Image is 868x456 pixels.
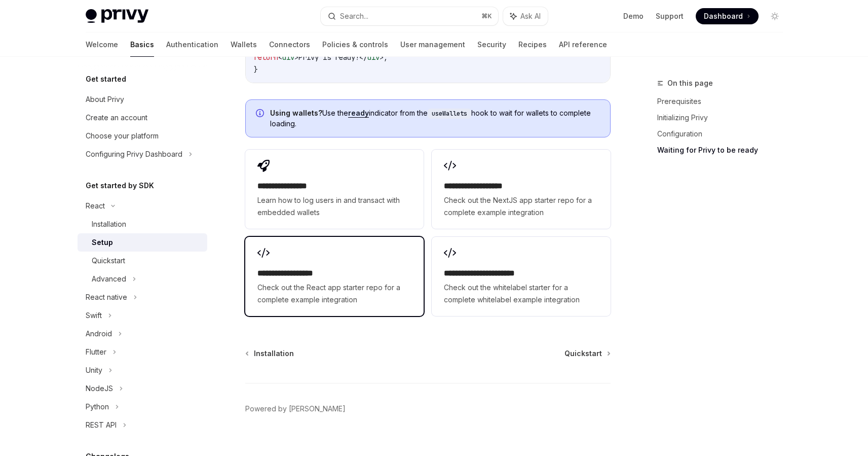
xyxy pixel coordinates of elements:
span: return [254,53,278,62]
span: Check out the React app starter repo for a complete example integration [257,282,411,306]
h5: Get started by SDK [86,180,154,192]
div: Swift [86,309,102,322]
button: Toggle dark mode [767,8,783,24]
a: Recipes [518,32,547,57]
a: Security [477,32,506,57]
div: NodeJS [86,382,113,395]
a: Prerequisites [657,93,791,110]
a: **** **** **** ***Check out the React app starter repo for a complete example integration [245,237,424,316]
a: Installation [246,348,294,359]
button: Ask AI [503,7,548,25]
a: Welcome [86,32,118,57]
span: Installation [254,348,294,359]
a: Support [656,11,684,21]
div: Installation [92,218,126,230]
svg: Info [256,109,266,119]
a: **** **** **** **** ***Check out the whitelabel starter for a complete whitelabel example integra... [432,237,610,316]
span: Privy is ready! [298,53,359,62]
div: Search... [340,10,368,22]
a: Dashboard [696,8,759,24]
div: Setup [92,236,113,249]
span: div [282,53,294,62]
div: About Privy [86,93,124,106]
a: Quickstart [564,348,610,359]
a: Quickstart [78,252,207,270]
span: > [380,53,384,62]
span: Check out the NextJS app starter repo for a complete example integration [444,194,598,219]
a: Policies & controls [322,32,388,57]
a: Initializing Privy [657,110,791,126]
span: ⌘ K [481,12,492,20]
div: REST API [86,419,117,431]
a: Basics [130,32,154,57]
a: Powered by [PERSON_NAME] [245,404,346,414]
a: User management [400,32,465,57]
div: Unity [86,364,102,376]
a: Waiting for Privy to be ready [657,142,791,158]
span: Ask AI [520,11,541,21]
div: Quickstart [92,255,125,267]
span: div [367,53,380,62]
a: Setup [78,233,207,252]
span: } [254,65,258,74]
span: Dashboard [704,11,743,21]
a: Wallets [231,32,257,57]
div: Configuring Privy Dashboard [86,148,182,160]
a: Create an account [78,109,207,127]
a: About Privy [78,90,207,109]
button: Search...⌘K [321,7,498,25]
span: Learn how to log users in and transact with embedded wallets [257,194,411,219]
span: < [278,53,282,62]
div: Choose your platform [86,130,159,142]
div: Python [86,401,109,413]
h5: Get started [86,73,126,85]
a: **** **** **** ****Check out the NextJS app starter repo for a complete example integration [432,150,610,229]
span: ; [384,53,388,62]
a: Demo [623,11,644,21]
a: Authentication [166,32,218,57]
a: Choose your platform [78,127,207,145]
span: > [294,53,298,62]
a: Installation [78,215,207,233]
span: </ [359,53,367,62]
span: Quickstart [564,348,602,359]
a: Connectors [269,32,310,57]
div: Android [86,328,112,340]
strong: Using wallets? [270,109,322,117]
div: Create an account [86,112,147,124]
a: ready [348,109,369,118]
div: React native [86,291,127,303]
span: Use the indicator from the hook to wait for wallets to complete loading. [270,108,600,129]
div: Flutter [86,346,106,358]
img: light logo [86,9,148,23]
code: useWallets [428,109,471,119]
div: Advanced [92,273,126,285]
a: Configuration [657,126,791,142]
div: React [86,200,105,212]
a: **** **** **** *Learn how to log users in and transact with embedded wallets [245,150,424,229]
span: Check out the whitelabel starter for a complete whitelabel example integration [444,282,598,306]
span: On this page [667,77,713,89]
a: API reference [559,32,607,57]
